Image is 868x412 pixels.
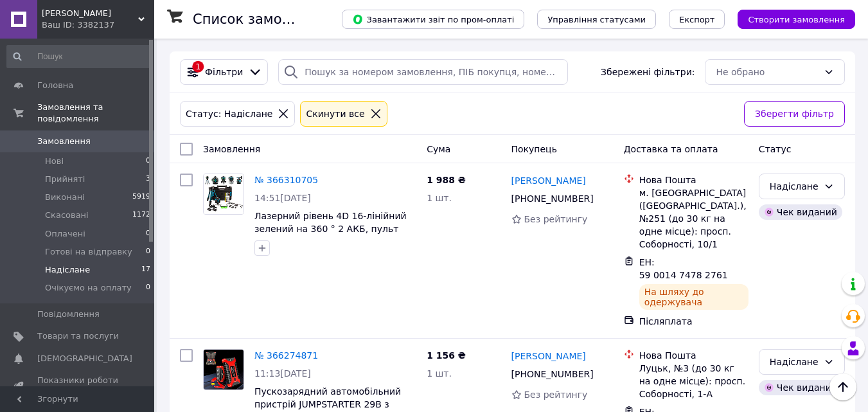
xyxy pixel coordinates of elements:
[427,175,466,185] span: 1 988 ₴
[204,174,244,214] img: Фото товару
[37,309,100,320] span: Повідомлення
[524,214,588,224] span: Без рейтингу
[427,193,452,203] span: 1 шт.
[639,186,748,251] div: м. [GEOGRAPHIC_DATA] ([GEOGRAPHIC_DATA].), №251 (до 30 кг на одне місце): просп. Соборності, 10/1
[37,353,132,364] span: [DEMOGRAPHIC_DATA]
[511,174,586,187] a: [PERSON_NAME]
[770,179,819,193] div: Надіслане
[669,10,725,29] button: Експорт
[639,349,748,362] div: Нова Пошта
[146,174,150,185] span: 3
[759,204,842,220] div: Чек виданий
[524,390,588,400] span: Без рейтингу
[183,107,275,121] div: Статус: Надіслане
[146,228,150,240] span: 0
[205,66,243,78] span: Фільтри
[45,174,85,185] span: Прийняті
[601,66,695,78] span: Збережені фільтри:
[759,144,792,154] span: Статус
[45,156,64,167] span: Нові
[744,101,845,127] button: Зберегти фільтр
[716,65,819,79] div: Не обрано
[427,350,466,361] span: 1 156 ₴
[203,174,244,215] a: Фото товару
[427,144,450,154] span: Cума
[193,12,323,27] h1: Список замовлень
[770,355,819,369] div: Надіслане
[639,284,748,310] div: На шляху до одержувача
[42,19,154,31] div: Ваш ID: 3382137
[42,8,138,19] span: Lorens
[639,174,748,186] div: Нова Пошта
[639,315,748,328] div: Післяплата
[45,210,89,221] span: Скасовані
[679,15,715,24] span: Експорт
[254,211,407,273] a: Лазерний рівень 4D 16-лінійний зелений на 360 ° 2 АКБ, пульт дистанційного керування, дисплей, шт...
[146,156,150,167] span: 0
[203,349,244,390] a: Фото товару
[537,10,656,29] button: Управління статусами
[45,228,85,240] span: Оплачені
[254,368,311,379] span: 11:13[DATE]
[738,10,855,29] button: Створити замовлення
[45,246,132,258] span: Готові на відправку
[254,350,318,361] a: № 366274871
[45,264,90,276] span: Надіслане
[759,380,842,395] div: Чек виданий
[511,350,586,363] a: [PERSON_NAME]
[639,362,748,400] div: Луцьк, №3 (до 30 кг на одне місце): просп. Соборності, 1-А
[132,192,150,203] span: 5919
[204,350,244,390] img: Фото товару
[45,192,85,203] span: Виконані
[509,365,596,383] div: [PHONE_NUMBER]
[624,144,718,154] span: Доставка та оплата
[45,282,132,294] span: Очікуємо на оплату
[725,13,855,24] a: Створити замовлення
[639,257,728,280] span: ЕН: 59 0014 7478 2761
[37,80,73,91] span: Головна
[146,246,150,258] span: 0
[37,102,154,125] span: Замовлення та повідомлення
[254,175,318,185] a: № 366310705
[829,373,856,400] button: Наверх
[342,10,524,29] button: Завантажити звіт по пром-оплаті
[303,107,367,121] div: Cкинути все
[203,144,260,154] span: Замовлення
[146,282,150,294] span: 0
[427,368,452,379] span: 1 шт.
[352,13,514,25] span: Завантажити звіт по пром-оплаті
[37,136,91,147] span: Замовлення
[511,144,557,154] span: Покупець
[748,15,845,24] span: Створити замовлення
[6,45,152,68] input: Пошук
[141,264,150,276] span: 17
[132,210,150,221] span: 1172
[278,59,568,85] input: Пошук за номером замовлення, ПІБ покупця, номером телефону, Email, номером накладної
[755,107,834,121] span: Зберегти фільтр
[37,330,119,342] span: Товари та послуги
[547,15,646,24] span: Управління статусами
[509,190,596,208] div: [PHONE_NUMBER]
[37,375,119,398] span: Показники роботи компанії
[254,193,311,203] span: 14:51[DATE]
